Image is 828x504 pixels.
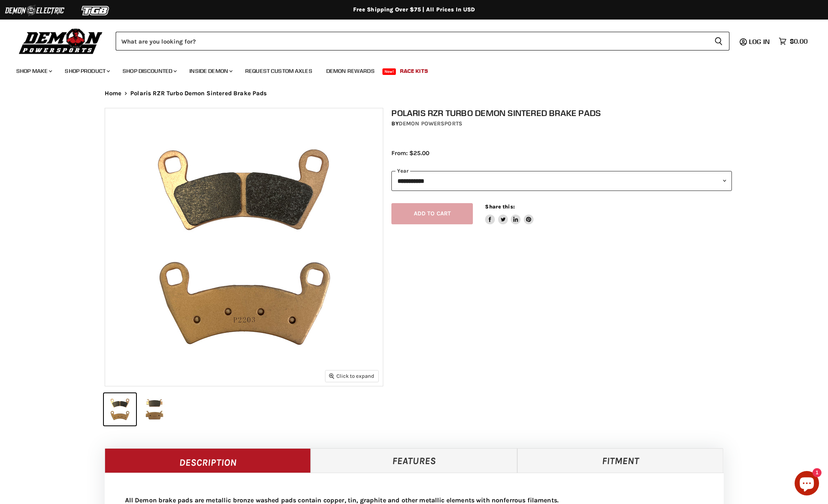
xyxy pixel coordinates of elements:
button: Polaris RZR Turbo Demon Sintered Brake Pads thumbnail [104,393,136,425]
button: Polaris RZR Turbo Demon Sintered Brake Pads thumbnail [138,393,171,425]
a: Fitment [517,448,724,473]
button: Click to expand [325,370,378,381]
img: TGB Logo 2 [65,3,126,18]
a: Request Custom Axles [239,63,318,79]
aside: Share this: [485,203,534,225]
a: Demon Powersports [399,120,462,127]
img: Polaris RZR Turbo Demon Sintered Brake Pads [105,108,383,386]
span: Log in [749,37,770,46]
span: Click to expand [329,373,374,379]
a: Inside Demon [183,63,237,79]
a: Demon Rewards [320,63,381,79]
h1: Polaris RZR Turbo Demon Sintered Brake Pads [391,108,732,118]
span: New! [382,68,396,75]
a: Shop Discounted [116,63,182,79]
nav: Breadcrumbs [88,90,740,97]
img: Demon Powersports [16,26,105,55]
a: Log in [745,38,775,45]
a: Description [105,448,311,473]
select: year [391,171,732,191]
input: Search [116,32,708,50]
span: Polaris RZR Turbo Demon Sintered Brake Pads [130,90,267,97]
button: Search [708,32,729,50]
a: Race Kits [394,63,434,79]
a: Features [311,448,517,473]
form: Product [116,32,729,50]
span: From: $25.00 [391,149,429,157]
ul: Main menu [10,59,806,79]
a: Shop Product [59,63,115,79]
span: $0.00 [790,37,808,45]
a: Shop Make [10,63,57,79]
span: Share this: [485,204,514,210]
a: $0.00 [775,35,812,47]
div: Free Shipping Over $75 | All Prices In USD [88,6,740,13]
div: by [391,119,732,128]
inbox-online-store-chat: Shopify online store chat [792,471,821,497]
a: Home [105,90,122,97]
img: Demon Electric Logo 2 [4,3,65,18]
